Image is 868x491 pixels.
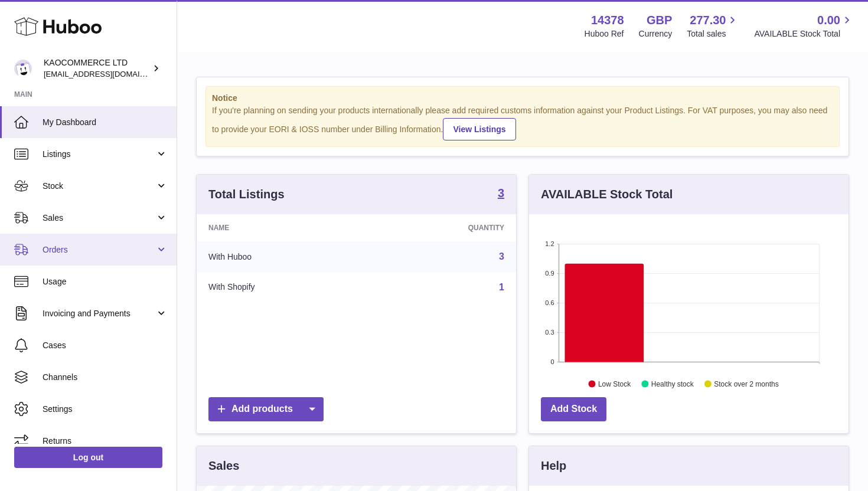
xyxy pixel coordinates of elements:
[499,251,504,261] a: 3
[43,149,155,160] span: Listings
[208,397,324,421] a: Add products
[754,28,854,40] span: AVAILABLE Stock Total
[208,458,239,474] h3: Sales
[754,12,854,40] a: 0.00 AVAILABLE Stock Total
[14,60,32,77] img: hello@lunera.co.uk
[498,187,504,199] strong: 3
[43,244,155,256] span: Orders
[550,358,554,365] text: 0
[499,282,504,292] a: 1
[541,458,566,474] h3: Help
[43,308,155,319] span: Invoicing and Payments
[43,117,168,128] span: My Dashboard
[43,404,168,415] span: Settings
[541,186,673,202] h3: AVAILABLE Stock Total
[43,436,168,447] span: Returns
[43,212,155,224] span: Sales
[545,329,554,336] text: 0.3
[212,93,833,104] strong: Notice
[197,272,369,303] td: With Shopify
[591,12,624,28] strong: 14378
[690,12,726,28] span: 277.30
[43,372,168,383] span: Channels
[197,214,369,241] th: Name
[44,57,150,80] div: KAOCOMMERCE LTD
[687,28,739,40] span: Total sales
[212,105,833,140] div: If you're planning on sending your products internationally please add required customs informati...
[443,118,515,140] a: View Listings
[651,379,694,388] text: Healthy stock
[647,12,672,28] strong: GBP
[197,241,369,272] td: With Huboo
[545,240,554,247] text: 1.2
[598,379,631,388] text: Low Stock
[817,12,840,28] span: 0.00
[498,187,504,201] a: 3
[43,276,168,287] span: Usage
[714,379,778,388] text: Stock over 2 months
[545,299,554,306] text: 0.6
[541,397,606,421] a: Add Stock
[687,12,739,40] a: 277.30 Total sales
[43,181,155,192] span: Stock
[43,340,168,351] span: Cases
[369,214,516,241] th: Quantity
[208,186,285,202] h3: Total Listings
[585,28,624,40] div: Huboo Ref
[545,270,554,277] text: 0.9
[639,28,673,40] div: Currency
[44,69,174,78] span: [EMAIL_ADDRESS][DOMAIN_NAME]
[14,447,162,468] a: Log out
